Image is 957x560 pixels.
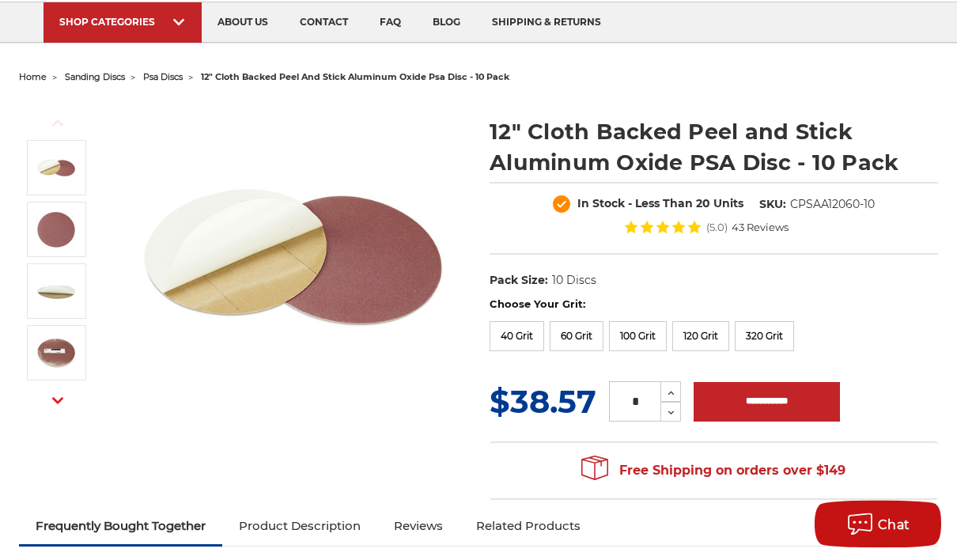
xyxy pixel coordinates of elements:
[135,100,452,417] img: 12 inch Aluminum Oxide PSA Sanding Disc with Cloth Backing
[476,3,617,44] a: shipping & returns
[65,72,125,83] a: sanding discs
[364,3,417,44] a: faq
[202,3,284,44] a: about us
[36,272,76,312] img: sticky backed sanding disc
[706,223,728,233] span: (5.0)
[790,197,875,214] dd: CPSAA12060-10
[759,197,786,214] dt: SKU:
[490,273,548,289] dt: Pack Size:
[377,509,460,544] a: Reviews
[628,197,693,211] span: - Less Than
[39,107,77,141] button: Previous
[490,297,938,313] label: Choose Your Grit:
[815,501,941,548] button: Chat
[460,509,597,544] a: Related Products
[713,197,743,211] span: Units
[201,72,509,83] span: 12" cloth backed peel and stick aluminum oxide psa disc - 10 pack
[222,509,377,544] a: Product Description
[59,17,186,28] div: SHOP CATEGORIES
[552,273,596,289] dd: 10 Discs
[143,72,183,83] a: psa discs
[36,149,76,188] img: 12 inch Aluminum Oxide PSA Sanding Disc with Cloth Backing
[36,210,76,250] img: peel and stick psa aluminum oxide disc
[490,117,938,179] h1: 12" Cloth Backed Peel and Stick Aluminum Oxide PSA Disc - 10 Pack
[19,72,47,83] a: home
[878,517,910,532] span: Chat
[696,197,710,211] span: 20
[417,3,476,44] a: blog
[36,334,76,373] img: clothed backed AOX PSA - 10 Pack
[581,456,845,487] span: Free Shipping on orders over $149
[490,383,596,422] span: $38.57
[577,197,625,211] span: In Stock
[284,3,364,44] a: contact
[732,223,789,233] span: 43 Reviews
[19,509,222,544] a: Frequently Bought Together
[39,384,77,418] button: Next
